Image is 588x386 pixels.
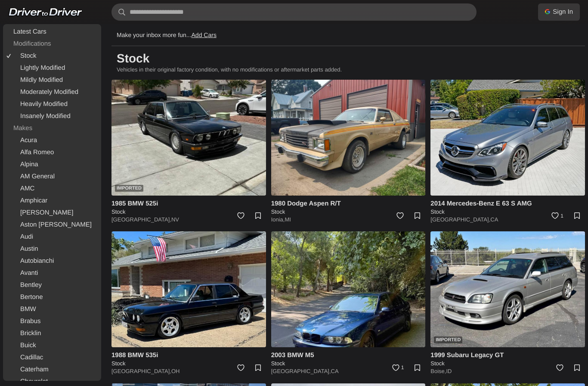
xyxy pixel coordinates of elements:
[111,351,266,360] h4: 1988 BMW 535i
[5,279,99,291] a: Bentley
[5,207,99,219] a: [PERSON_NAME]
[430,360,585,367] h5: Stock
[5,26,99,38] a: Latest Cars
[271,80,426,196] img: 1980 Dodge Aspen R/T for sale
[430,231,585,347] a: Imported
[192,31,217,38] a: Add Cars
[271,199,426,208] h4: 1980 Dodge Aspen R/T
[171,368,180,374] a: OH
[111,216,171,223] a: [GEOGRAPHIC_DATA],
[5,315,99,327] a: Brabus
[5,38,99,50] div: Modifications
[5,364,99,376] a: Caterham
[117,24,217,46] p: Make your inbox more fun...
[434,336,462,343] div: Imported
[111,231,266,347] img: 1988 BMW 535i for sale
[430,351,585,367] a: 1999 Subaru Legacy GT Stock
[271,208,426,216] h5: Stock
[430,351,585,360] h4: 1999 Subaru Legacy GT
[5,339,99,352] a: Buick
[111,46,576,71] h1: Stock
[5,195,99,207] a: Amphicar
[430,199,585,208] h4: 2014 Mercedes-Benz E 63 S AMG
[5,183,99,195] a: AMC
[5,146,99,159] a: Alfa Romeo
[430,216,490,223] a: [GEOGRAPHIC_DATA],
[5,219,99,231] a: Aston [PERSON_NAME]
[490,216,498,223] a: CA
[111,351,266,367] a: 1988 BMW 535i Stock
[5,267,99,279] a: Avanti
[5,243,99,255] a: Austin
[285,216,291,223] a: MI
[271,351,426,360] h4: 2003 BMW M5
[430,368,446,374] a: Boise,
[111,368,171,374] a: [GEOGRAPHIC_DATA],
[271,199,426,216] a: 1980 Dodge Aspen R/T Stock
[387,360,406,379] a: 1
[271,360,426,367] h5: Stock
[111,199,266,208] h4: 1985 BMW 525i
[271,368,331,374] a: [GEOGRAPHIC_DATA],
[5,98,99,110] a: Heavily Modified
[5,352,99,364] a: Cadillac
[111,80,266,196] a: Imported
[5,50,99,62] a: Stock
[171,216,179,223] a: NV
[331,368,339,374] a: CA
[430,231,585,347] img: 1999 Subaru Legacy GT for sale
[5,291,99,303] a: Bertone
[5,231,99,243] a: Audi
[547,208,566,227] a: 1
[111,360,266,367] h5: Stock
[430,80,585,196] img: 2014 Mercedes-Benz E 63 S AMG for sale
[115,185,143,192] div: Imported
[5,122,99,134] div: Makes
[5,62,99,74] a: Lightly Modified
[5,255,99,267] a: Autobianchi
[111,208,266,216] h5: Stock
[5,303,99,315] a: BMW
[5,110,99,122] a: Insanely Modified
[5,74,99,86] a: Mildly Modified
[271,216,285,223] a: Ionia,
[446,368,452,374] a: ID
[271,351,426,367] a: 2003 BMW M5 Stock
[5,327,99,339] a: Bricklin
[111,66,585,80] p: Vehicles in their original factory condition, with no modifications or aftermarket parts added.
[111,80,266,196] img: 1985 BMW 525i for sale
[430,199,585,216] a: 2014 Mercedes-Benz E 63 S AMG Stock
[271,231,426,347] img: 2003 BMW M5 for sale
[430,208,585,216] h5: Stock
[5,159,99,171] a: Alpina
[5,171,99,183] a: AM General
[538,3,580,21] a: Sign In
[5,134,99,146] a: Acura
[111,199,266,216] a: 1985 BMW 525i Stock
[5,86,99,98] a: Moderately Modified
